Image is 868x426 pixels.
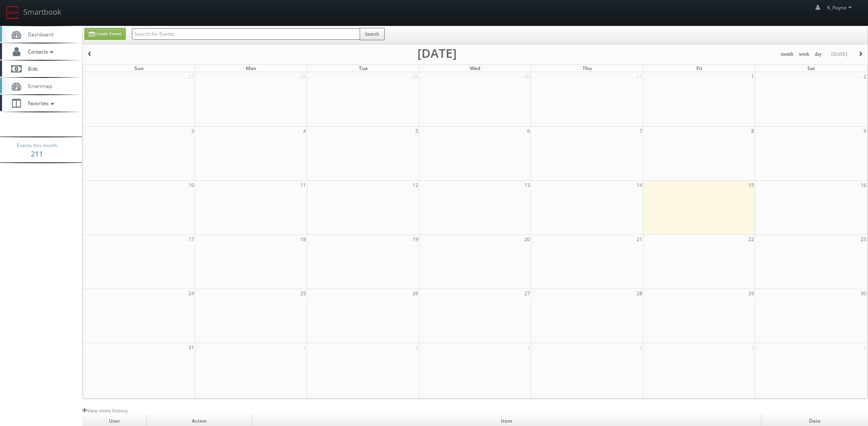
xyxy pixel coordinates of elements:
span: Mon [246,65,256,72]
span: Events this month [17,141,57,150]
span: 1 [750,72,755,81]
span: 5 [750,343,755,352]
span: 21 [636,235,643,244]
span: 26 [412,289,419,298]
button: month [778,49,796,59]
span: 6 [526,127,531,135]
button: day [812,49,825,59]
span: 30 [860,289,867,298]
button: week [796,49,812,59]
span: 7 [639,127,643,135]
span: 1 [302,343,307,352]
span: Sun [134,65,144,72]
span: 3 [526,343,531,352]
span: 31 [636,72,643,81]
button: [DATE] [828,49,850,59]
span: Bids [24,65,38,72]
h2: [DATE] [417,49,457,57]
span: 14 [636,181,643,189]
span: 18 [299,235,307,244]
span: 6 [863,343,867,352]
a: Create Event [84,28,126,40]
span: Favorites [24,100,56,107]
span: 12 [412,181,419,189]
span: Sat [807,65,815,72]
span: 4 [302,127,307,135]
strong: 211 [31,149,43,159]
input: Search for Events [132,28,360,40]
span: Wed [470,65,480,72]
span: 22 [748,235,755,244]
span: 2 [415,343,419,352]
span: 31 [188,343,195,352]
span: 27 [524,289,531,298]
span: 15 [748,181,755,189]
button: Search [360,28,385,40]
span: 11 [299,181,307,189]
span: 20 [524,235,531,244]
span: 28 [299,72,307,81]
span: 5 [415,127,419,135]
span: Contacts [24,48,55,55]
span: Thu [582,65,592,72]
span: 3 [190,127,195,135]
span: 8 [750,127,755,135]
span: 10 [188,181,195,189]
img: smartbook-logo.png [6,6,19,19]
span: 28 [636,289,643,298]
span: 19 [412,235,419,244]
span: 24 [188,289,195,298]
span: 4 [639,343,643,352]
span: 17 [188,235,195,244]
span: 9 [863,127,867,135]
span: 29 [412,72,419,81]
span: K_Payne [827,4,854,11]
a: View more history [82,407,128,414]
span: 30 [524,72,531,81]
span: Tue [359,65,368,72]
span: 13 [524,181,531,189]
span: 25 [299,289,307,298]
span: 2 [863,72,867,81]
span: 16 [860,181,867,189]
span: Dashboard [24,31,53,38]
span: 23 [860,235,867,244]
span: 29 [748,289,755,298]
span: 27 [188,72,195,81]
span: Smartmap [24,82,52,89]
span: Fri [696,65,702,72]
